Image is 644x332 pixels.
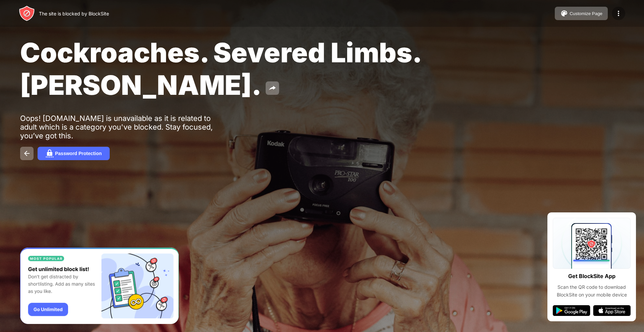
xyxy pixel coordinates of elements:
[46,149,54,157] img: password.svg
[23,149,31,157] img: back.svg
[553,218,631,269] img: qrcode.svg
[560,9,568,17] img: pallet.svg
[553,283,631,298] div: Scan the QR code to download BlockSite on your mobile device
[553,305,590,316] img: google-play.svg
[39,11,109,16] div: The site is blocked by BlockSite
[20,114,227,140] div: Oops! [DOMAIN_NAME] is unavailable as it is related to adult which is a category you've blocked. ...
[19,5,35,21] img: header-logo.svg
[555,7,608,20] button: Customize Page
[268,84,276,92] img: share.svg
[568,271,615,281] div: Get BlockSite App
[614,9,623,17] img: menu-icon.svg
[20,248,179,324] iframe: Banner
[570,11,602,16] div: Customize Page
[20,36,421,101] span: Cockroaches. Severed Limbs. [PERSON_NAME].
[55,151,102,156] div: Password Protection
[593,305,631,316] img: app-store.svg
[38,147,110,160] button: Password Protection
